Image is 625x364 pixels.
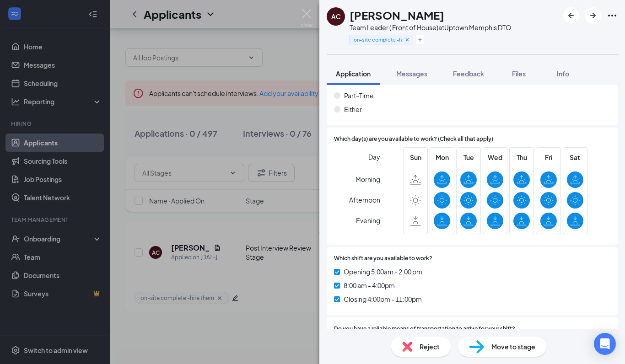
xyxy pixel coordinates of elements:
span: Which day(s) are you available to work? (Check all that apply) [334,135,493,144]
span: Evening [356,212,380,229]
span: Reject [420,342,440,352]
span: Sat [567,152,583,162]
span: on-site complete -hire them [354,36,402,43]
span: Thu [513,152,530,162]
span: Opening 5:00am - 2:00 pm [344,267,422,277]
button: ArrowLeftNew [563,7,579,24]
span: Wed [487,152,503,162]
span: 8:00 am - 4:00pm [344,280,395,290]
svg: ArrowLeftNew [566,10,577,21]
span: Fri [540,152,557,162]
span: Day [368,152,380,162]
span: Either [344,104,362,114]
h1: [PERSON_NAME] [350,7,444,23]
span: Feedback [453,70,484,78]
svg: Plus [417,37,423,43]
span: Afternoon [349,192,380,208]
span: Files [512,70,526,78]
span: Info [557,70,569,78]
div: Open Intercom Messenger [594,333,616,355]
span: Sun [407,152,424,162]
span: Mon [434,152,450,162]
span: Closing 4:00pm - 11:00pm [344,294,422,304]
button: ArrowRight [585,7,601,24]
span: Tue [460,152,477,162]
button: Plus [415,35,425,44]
span: Part-Time [344,91,374,101]
span: Do you have a reliable means of transportation to arrive for your shift? [334,325,515,333]
div: Team Leader ( Front of House) at Uptown Memphis DTO [350,23,511,32]
span: Messages [396,70,427,78]
span: Which shift are you available to work? [334,254,432,263]
svg: Cross [404,37,410,43]
div: AC [331,12,341,21]
svg: ArrowRight [587,10,598,21]
span: Move to stage [491,342,535,352]
span: Morning [356,171,380,187]
svg: Ellipses [607,10,618,21]
span: Application [336,70,371,78]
